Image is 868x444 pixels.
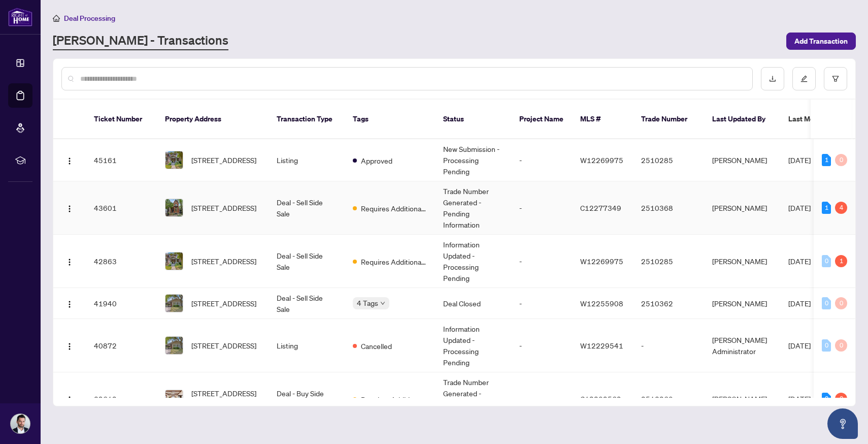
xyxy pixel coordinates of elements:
td: 43601 [86,181,157,235]
td: 41940 [86,288,157,319]
button: Logo [61,391,78,407]
td: [PERSON_NAME] Administrator [704,319,780,372]
span: down [380,301,385,306]
td: Deal - Buy Side Sale [269,372,345,426]
td: - [511,235,572,288]
img: Logo [65,300,74,308]
span: [DATE] [788,299,811,308]
button: download [761,67,784,90]
button: Open asap [827,408,858,439]
span: Cancelled [361,340,392,352]
th: Project Name [511,100,572,139]
img: thumbnail-img [165,151,183,169]
img: logo [8,8,32,26]
th: Transaction Type [269,100,345,139]
td: 42863 [86,235,157,288]
span: Deal Processing [64,14,115,23]
span: Add Transaction [794,33,848,49]
td: - [511,139,572,181]
button: edit [792,67,816,90]
div: 3 [835,393,847,405]
td: Listing [269,319,345,372]
div: 2 [822,393,831,405]
span: Approved [361,155,392,166]
th: Status [435,100,511,139]
div: 4 [835,202,847,214]
td: 39612 [86,372,157,426]
td: Trade Number Generated - Pending Information [435,181,511,235]
td: 2510285 [633,139,704,181]
div: 0 [822,255,831,267]
div: 0 [822,297,831,309]
button: filter [824,67,847,90]
td: 2513260 [633,372,704,426]
th: Property Address [157,100,269,139]
button: Logo [61,253,78,269]
span: [STREET_ADDRESS] [191,340,256,351]
div: 0 [835,339,847,352]
th: Ticket Number [86,100,157,139]
button: Logo [61,295,78,311]
td: 2510285 [633,235,704,288]
td: Information Updated - Processing Pending [435,235,511,288]
td: Deal Closed [435,288,511,319]
img: Logo [65,396,74,404]
th: MLS # [572,100,633,139]
span: [DATE] [788,394,811,403]
div: 1 [822,202,831,214]
span: [STREET_ADDRESS] [191,256,256,267]
img: Profile Icon [11,414,30,433]
td: - [511,288,572,319]
img: Logo [65,342,74,351]
span: Requires Additional Docs [361,256,427,267]
span: [STREET_ADDRESS][US_STATE] [191,388,260,410]
button: Logo [61,337,78,354]
td: [PERSON_NAME] [704,288,780,319]
span: W12269975 [580,155,623,165]
td: [PERSON_NAME] [704,139,780,181]
span: edit [800,75,808,82]
span: [STREET_ADDRESS] [191,298,256,309]
td: [PERSON_NAME] [704,235,780,288]
span: C12209569 [580,394,621,403]
td: 2510368 [633,181,704,235]
td: - [511,181,572,235]
img: Logo [65,205,74,213]
div: 0 [835,297,847,309]
span: C12277349 [580,203,621,212]
td: New Submission - Processing Pending [435,139,511,181]
span: Requires Additional Docs [361,203,427,214]
img: thumbnail-img [165,337,183,354]
a: [PERSON_NAME] - Transactions [53,32,228,50]
td: Deal - Sell Side Sale [269,235,345,288]
span: 4 Tags [357,297,378,309]
td: - [511,372,572,426]
th: Tags [345,100,435,139]
span: W12269975 [580,257,623,266]
img: thumbnail-img [165,295,183,312]
span: download [769,75,776,82]
span: [DATE] [788,341,811,350]
td: Trade Number Generated - Pending Information [435,372,511,426]
span: W12229541 [580,341,623,350]
button: Logo [61,152,78,168]
td: Deal - Sell Side Sale [269,181,345,235]
div: 1 [835,255,847,267]
td: Listing [269,139,345,181]
th: Last Updated By [704,100,780,139]
td: - [511,319,572,372]
td: 2510362 [633,288,704,319]
span: W12255908 [580,299,623,308]
td: - [633,319,704,372]
button: Logo [61,200,78,216]
img: Logo [65,157,74,165]
span: [DATE] [788,257,811,266]
td: Information Updated - Processing Pending [435,319,511,372]
span: Last Modified Date [788,113,850,124]
img: thumbnail-img [165,390,183,407]
td: 45161 [86,139,157,181]
span: Requires Additional Docs [361,394,427,405]
th: Trade Number [633,100,704,139]
div: 1 [822,154,831,166]
img: thumbnail-img [165,199,183,216]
